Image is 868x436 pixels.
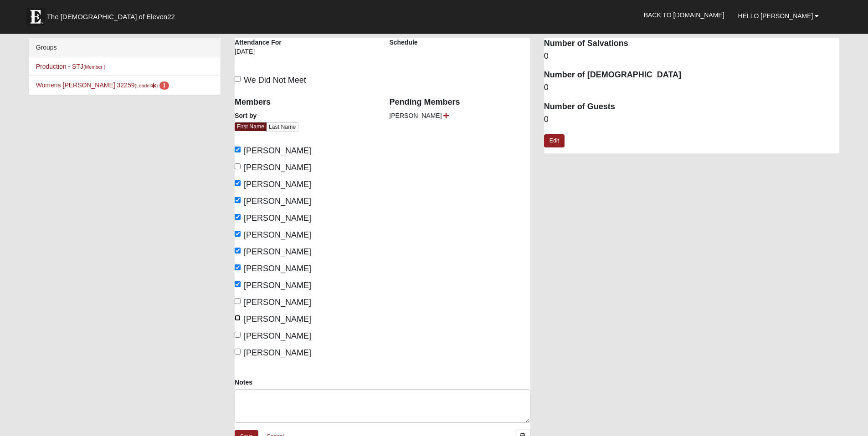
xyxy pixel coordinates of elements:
label: Schedule [389,38,417,47]
a: Back to [DOMAIN_NAME] [637,4,731,26]
span: [PERSON_NAME] [244,331,311,340]
small: (Member ) [83,64,105,70]
span: [PERSON_NAME] [244,180,311,189]
span: We Did Not Meet [244,76,306,85]
span: The [DEMOGRAPHIC_DATA] of Eleven22 [47,12,175,21]
input: [PERSON_NAME] [235,180,241,186]
input: [PERSON_NAME] [235,332,241,338]
label: Sort by [235,111,257,120]
div: [DATE] [235,47,298,62]
input: [PERSON_NAME] [235,163,241,169]
input: [PERSON_NAME] [235,214,241,220]
a: The [DEMOGRAPHIC_DATA] of Eleven22 [22,3,204,26]
a: Edit [544,134,565,147]
a: First Name [235,122,267,131]
input: [PERSON_NAME] [235,315,241,321]
span: Hello [PERSON_NAME] [738,12,813,20]
a: Last Name [266,122,298,132]
input: [PERSON_NAME] [235,231,241,237]
dt: Number of Guests [544,101,840,113]
a: Add Person to Group [443,112,449,119]
span: [PERSON_NAME] [244,348,311,357]
dt: Number of Salvations [544,38,840,50]
a: Production - STJ(Member ) [36,63,106,70]
img: Eleven22 logo [26,8,45,26]
span: [PERSON_NAME] [244,197,311,206]
input: [PERSON_NAME] [235,349,241,355]
dt: Number of [DEMOGRAPHIC_DATA] [544,69,840,81]
span: [PERSON_NAME] [244,163,311,172]
span: [PERSON_NAME] [244,281,311,290]
input: [PERSON_NAME] [235,264,241,270]
span: number of pending members [159,81,169,90]
input: [PERSON_NAME] [235,281,241,287]
span: [PERSON_NAME] [244,230,311,239]
label: Attendance For [235,38,282,47]
span: [PERSON_NAME] [389,112,442,119]
dd: 0 [544,82,840,94]
h4: Pending Members [389,97,530,107]
input: We Did Not Meet [235,76,241,82]
input: [PERSON_NAME] [235,298,241,304]
dd: 0 [544,51,840,62]
span: [PERSON_NAME] [244,146,311,155]
span: [PERSON_NAME] [244,247,311,256]
small: (Leader ) [134,83,158,88]
a: Womens [PERSON_NAME] 32259(Leader) 1 [36,81,169,89]
span: [PERSON_NAME] [244,298,311,307]
span: [PERSON_NAME] [244,213,311,223]
input: [PERSON_NAME] [235,248,241,253]
div: Groups [29,38,221,57]
a: Hello [PERSON_NAME] [731,5,826,27]
input: [PERSON_NAME] [235,197,241,203]
span: [PERSON_NAME] [244,264,311,273]
h4: Members [235,97,375,107]
dd: 0 [544,114,840,126]
span: [PERSON_NAME] [244,314,311,324]
label: Notes [235,378,252,387]
input: [PERSON_NAME] [235,147,241,152]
